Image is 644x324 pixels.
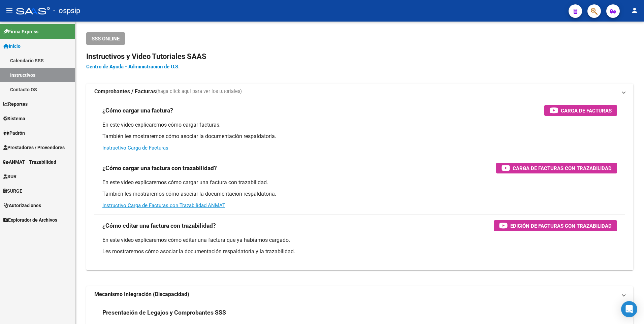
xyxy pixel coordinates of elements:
span: Sistema [3,115,25,122]
h3: ¿Cómo cargar una factura con trazabilidad? [102,163,217,173]
div: Open Intercom Messenger [621,301,637,317]
button: Carga de Facturas con Trazabilidad [496,163,617,173]
h3: Presentación de Legajos y Comprobantes SSS [102,308,226,317]
span: SUR [3,173,17,180]
mat-icon: person [631,6,639,14]
span: SURGE [3,187,22,195]
span: Prestadores / Proveedores [3,144,65,151]
strong: Comprobantes / Facturas [94,88,156,95]
span: ANMAT - Trazabilidad [3,158,56,166]
span: Explorador de Archivos [3,216,57,224]
h3: ¿Cómo editar una factura con trazabilidad? [102,221,216,230]
p: En este video explicaremos cómo cargar una factura con trazabilidad. [102,179,617,186]
p: En este video explicaremos cómo editar una factura que ya habíamos cargado. [102,236,617,244]
span: Inicio [3,42,21,50]
mat-expansion-panel-header: Mecanismo Integración (Discapacidad) [86,286,633,302]
a: Instructivo Carga de Facturas con Trazabilidad ANMAT [102,202,225,208]
button: Edición de Facturas con Trazabilidad [494,220,617,231]
span: (haga click aquí para ver los tutoriales) [156,88,242,95]
button: Carga de Facturas [544,105,617,116]
mat-icon: menu [5,6,13,14]
h3: ¿Cómo cargar una factura? [102,106,173,115]
span: Carga de Facturas [561,106,612,115]
strong: Mecanismo Integración (Discapacidad) [94,291,189,298]
p: También les mostraremos cómo asociar la documentación respaldatoria. [102,190,617,198]
mat-expansion-panel-header: Comprobantes / Facturas(haga click aquí para ver los tutoriales) [86,84,633,100]
span: Edición de Facturas con Trazabilidad [510,222,612,230]
span: SSS ONLINE [92,36,120,42]
p: También les mostraremos cómo asociar la documentación respaldatoria. [102,133,617,140]
a: Instructivo Carga de Facturas [102,145,168,151]
span: Firma Express [3,28,38,35]
span: Padrón [3,129,25,137]
p: Les mostraremos cómo asociar la documentación respaldatoria y la trazabilidad. [102,248,617,255]
h2: Instructivos y Video Tutoriales SAAS [86,50,633,63]
a: Centro de Ayuda - Administración de O.S. [86,64,180,70]
span: - ospsip [53,3,80,18]
button: SSS ONLINE [86,32,125,45]
div: Comprobantes / Facturas(haga click aquí para ver los tutoriales) [86,100,633,270]
span: Autorizaciones [3,202,41,209]
span: Carga de Facturas con Trazabilidad [513,164,612,172]
span: Reportes [3,100,28,108]
p: En este video explicaremos cómo cargar facturas. [102,121,617,129]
